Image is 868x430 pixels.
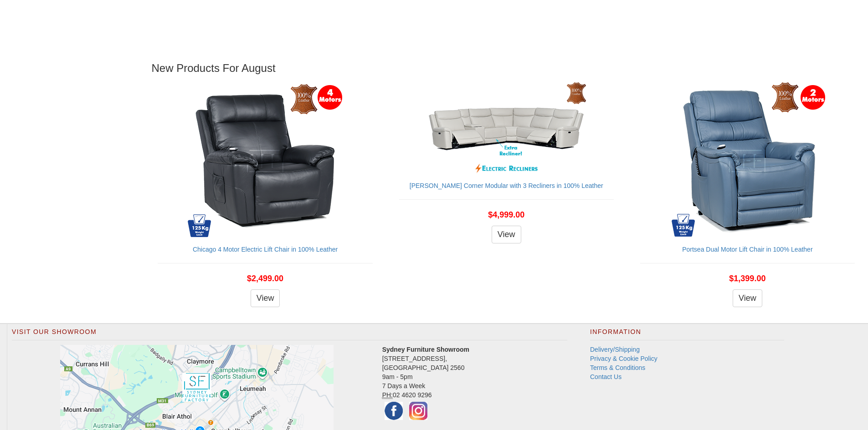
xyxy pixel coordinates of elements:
[247,274,283,283] span: $2,499.00
[590,346,640,353] a: Delivery/Shipping
[251,289,280,308] a: View
[382,391,393,399] abbr: Phone
[668,81,827,241] img: Portsea Dual Motor Lift Chair in 100% Leather
[729,274,765,283] span: $1,399.00
[590,329,784,340] h2: Information
[382,346,469,353] strong: Sydney Furniture Showroom
[382,400,405,422] img: Facebook
[410,182,603,189] a: [PERSON_NAME] Corner Modular with 3 Recliners in 100% Leather
[151,62,861,74] h3: New Products For August
[12,329,567,340] h2: Visit Our Showroom
[426,81,586,177] img: Santiago Corner Modular with 3 Recliners in 100% Leather
[185,81,345,241] img: Chicago 4 Motor Electric Lift Chair in 100% Leather
[492,226,521,244] a: View
[590,373,621,380] a: Contact Us
[590,355,657,362] a: Privacy & Cookie Policy
[193,246,338,253] a: Chicago 4 Motor Electric Lift Chair in 100% Leather
[407,400,430,422] img: Instagram
[682,246,812,253] a: Portsea Dual Motor Lift Chair in 100% Leather
[488,210,524,219] span: $4,999.00
[590,364,645,371] a: Terms & Conditions
[733,289,762,308] a: View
